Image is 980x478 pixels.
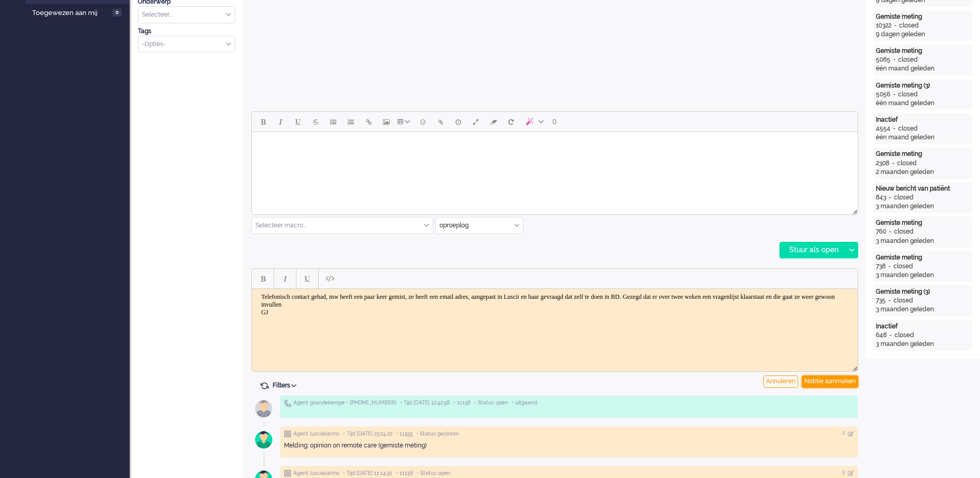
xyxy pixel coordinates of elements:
[289,113,307,131] button: Underline
[138,36,235,53] div: Select Tags
[876,90,890,99] div: 5056
[780,242,845,258] div: Stuur als open
[894,331,914,340] div: closed
[276,270,294,287] button: Italic
[890,55,898,64] div: -
[396,430,413,438] span: • 11555
[396,470,413,477] span: • 11158
[899,21,919,30] div: closed
[887,331,894,340] div: -
[252,132,858,205] iframe: Rich Text Area
[802,375,858,388] div: Notitie aanmaken
[886,296,893,305] div: -
[449,113,467,131] button: Delay message
[890,124,898,133] div: -
[894,193,914,202] div: closed
[552,118,557,126] span: 0
[876,133,970,142] div: één maand geleden
[876,99,970,108] div: één maand geleden
[416,430,459,438] span: • Status gesloten
[876,253,970,262] div: Gemiste meting
[876,47,970,55] div: Gemiste meting
[293,399,396,407] span: Agent gvandekempe • [PHONE_NUMBER]
[849,362,858,371] div: Resize
[293,430,339,438] span: Agent lusciialarms
[284,441,854,450] div: Melding: opinion on remote care (gemiste meting)
[138,27,235,36] div: Tags
[876,21,891,30] div: 10322
[898,90,918,99] div: closed
[876,124,890,133] div: 4554
[876,202,970,211] div: 3 maanden geleden
[502,113,520,131] button: Reset content
[763,375,798,388] div: Annuleren
[343,470,392,477] span: • Tijd [DATE] 11:14:51
[321,270,338,287] button: Paste plain text
[876,64,970,73] div: één maand geleden
[417,470,450,477] span: • Status open
[414,113,432,131] button: Emoticons
[876,227,886,236] div: 760
[890,90,898,99] div: -
[876,12,970,21] div: Gemiste meting
[548,113,561,131] button: 0
[876,237,970,245] div: 3 maanden geleden
[889,159,897,168] div: -
[876,271,970,280] div: 3 maanden geleden
[876,55,890,64] div: 5085
[254,113,272,131] button: Bold
[453,399,471,407] span: • 11158
[876,219,970,227] div: Gemiste meting
[876,168,970,177] div: 2 maanden geleden
[891,21,899,30] div: -
[876,340,970,349] div: 3 maanden geleden
[254,270,272,287] button: Bold
[876,331,887,340] div: 648
[299,270,316,287] button: Underline
[30,7,130,18] a: Toegewezen aan mij 0
[400,399,450,407] span: • Tijd [DATE] 12:42:58
[360,113,377,131] button: Insert/edit link
[273,382,300,389] span: Filters
[272,113,289,131] button: Italic
[307,113,324,131] button: Strikethrough
[251,396,277,422] img: avatar
[876,150,970,158] div: Gemiste meting
[284,430,291,438] img: ic_note_grey.svg
[474,399,508,407] span: • Status open
[467,113,485,131] button: Fullscreen
[849,205,858,214] div: Resize
[897,159,917,168] div: closed
[342,113,360,131] button: Numbered list
[343,430,392,438] span: • Tijd [DATE] 23:24:22
[876,322,970,331] div: Inactief
[395,113,414,131] button: Table
[886,227,894,236] div: -
[293,470,339,477] span: Agent lusciialarms
[876,30,970,39] div: 9 dagen geleden
[876,193,886,202] div: 843
[432,113,449,131] button: Add attachment
[251,427,277,453] img: avatar
[284,470,291,477] img: ic_note_grey.svg
[886,262,893,271] div: -
[252,289,858,362] iframe: Rich Text Area
[876,159,889,168] div: 2308
[876,296,886,305] div: 735
[284,399,291,407] img: ic_telephone_grey.svg
[898,124,918,133] div: closed
[893,262,913,271] div: closed
[886,193,894,202] div: -
[876,305,970,314] div: 3 maanden geleden
[893,296,913,305] div: closed
[32,8,109,18] span: Toegewezen aan mij
[876,262,886,271] div: 738
[894,227,914,236] div: closed
[377,113,395,131] button: Insert/edit image
[876,184,970,193] div: Nieuw bericht van patiënt
[512,399,537,407] span: • uitgaand
[324,113,342,131] button: Bullet list
[112,9,122,17] span: 0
